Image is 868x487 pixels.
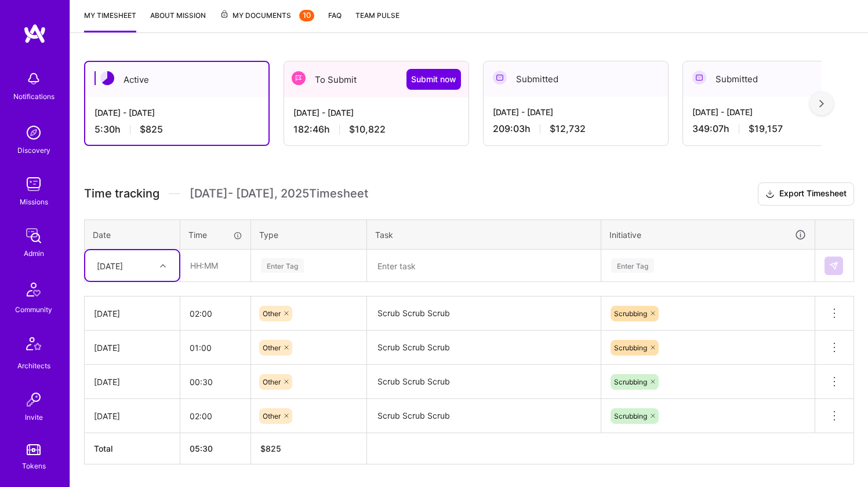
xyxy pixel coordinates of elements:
span: Time tracking [84,186,159,201]
div: 5:30 h [95,123,259,136]
img: tokens [27,444,41,455]
textarea: Scrub Scrub Scrub [368,366,600,398]
div: Submitted [683,61,867,97]
th: Total [85,433,180,464]
th: Task [367,219,601,250]
img: Active [100,71,114,85]
i: icon Download [765,188,775,200]
img: logo [23,23,46,44]
img: teamwork [22,173,45,196]
button: Export Timesheet [758,182,854,206]
span: Scrubbing [614,343,647,352]
div: Discovery [17,144,50,156]
span: Other [263,412,281,420]
img: admin teamwork [22,224,45,247]
div: To Submit [284,61,468,97]
th: Type [251,219,367,250]
div: Admin [24,247,44,259]
div: [DATE] [94,410,170,422]
img: right [819,100,824,108]
a: FAQ [328,9,342,32]
input: HH:MM [180,332,250,363]
div: Enter Tag [261,257,304,274]
span: [DATE] - [DATE] , 2025 Timesheet [190,186,368,201]
span: Other [263,378,281,386]
div: [DATE] [94,307,170,320]
div: [DATE] - [DATE] [293,107,459,119]
div: [DATE] [94,376,170,388]
div: Architects [17,360,50,372]
button: Submit now [406,69,461,90]
div: 182:46 h [293,123,459,136]
span: Scrubbing [614,412,647,420]
div: [DATE] - [DATE] [95,107,259,119]
div: 349:07 h [692,123,858,135]
textarea: Scrub Scrub Scrub [368,332,600,364]
div: Initiative [609,228,807,241]
div: [DATE] - [DATE] [692,106,858,118]
span: Scrubbing [614,378,647,386]
span: $19,157 [749,123,783,135]
span: My Documents [220,9,314,22]
img: To Submit [292,71,306,85]
span: $825 [140,123,163,136]
a: My timesheet [84,9,136,32]
div: Enter Tag [611,257,654,274]
img: Submitted [692,71,706,85]
input: HH:MM [180,401,250,431]
span: Other [263,343,281,352]
div: [DATE] - [DATE] [493,106,659,118]
img: Submitted [493,71,507,85]
span: Submit now [411,74,456,85]
div: Time [188,229,242,241]
th: Date [85,219,180,250]
span: $10,822 [349,123,386,136]
i: icon Chevron [160,263,166,269]
div: Community [15,303,52,316]
a: Team Pulse [355,9,400,32]
div: Missions [20,196,48,208]
span: Other [263,309,281,318]
img: Community [20,276,48,303]
input: HH:MM [181,250,250,281]
div: [DATE] [97,259,123,272]
div: Invite [25,411,43,423]
span: Team Pulse [355,11,400,20]
img: Architects [20,332,48,360]
span: $ 825 [260,444,281,453]
img: Invite [22,388,45,411]
div: Submitted [484,61,668,97]
img: discovery [22,121,45,144]
span: Scrubbing [614,309,647,318]
div: Active [85,62,268,97]
img: Submit [829,261,838,270]
th: 05:30 [180,433,251,464]
a: My Documents10 [220,9,314,32]
textarea: Scrub Scrub Scrub [368,298,600,329]
div: Notifications [13,90,55,102]
a: About Mission [150,9,206,32]
span: $12,732 [550,123,586,135]
div: 10 [299,10,314,21]
img: bell [22,67,45,90]
input: HH:MM [180,298,250,329]
input: HH:MM [180,367,250,397]
div: Tokens [22,460,46,472]
textarea: Scrub Scrub Scrub [368,400,600,432]
div: [DATE] [94,342,170,354]
div: 209:03 h [493,123,659,135]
